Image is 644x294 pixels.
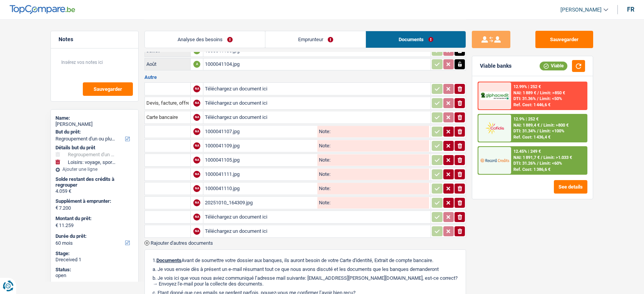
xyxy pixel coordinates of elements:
[153,266,458,272] p: a. Je vous envoie dès à présent un e-mail résumant tout ce que nous avons discuté et les doc...
[55,167,134,172] div: Ajouter une ligne
[513,84,541,89] div: 12.99% | 252 €
[513,155,540,160] span: NAI: 1 891,7 €
[205,169,316,180] div: 1000041111.jpg
[55,115,134,121] div: Name:
[535,31,593,48] button: Sauvegarder
[265,31,366,48] a: Emprunteur
[55,176,134,188] div: Solde restant des crédits à regrouper
[156,257,181,263] span: Documents
[317,143,330,148] label: Note:
[560,7,602,13] span: [PERSON_NAME]
[193,114,200,121] div: NA
[540,62,567,70] div: Viable
[317,200,330,205] label: Note:
[205,183,316,194] div: 1000041110.jpg
[55,222,58,229] span: €
[543,123,569,128] span: Limit: >800 €
[541,123,542,128] span: /
[480,121,509,135] img: Cofidis
[55,251,134,257] div: Stage:
[554,3,608,16] a: [PERSON_NAME]
[55,233,132,239] label: Durée du prêt:
[55,272,134,279] div: open
[540,90,565,95] span: Limit: >850 €
[193,171,200,178] div: NA
[317,157,330,162] label: Note:
[540,161,562,166] span: Limit: <60%
[205,154,316,166] div: 1000041105.jpg
[205,126,316,137] div: 1000041107.jpg
[317,186,330,191] label: Note:
[193,142,200,149] div: NA
[10,5,75,14] img: TopCompare Logo
[205,140,316,152] div: 1000041109.jpg
[193,128,200,135] div: NA
[480,92,509,100] img: AlphaCredit
[513,90,536,95] span: NAI: 1 889 €
[193,100,200,107] div: NA
[193,214,200,220] div: NA
[193,61,200,68] div: A
[144,75,466,80] h3: Autre
[513,123,540,128] span: NAI: 1 889,4 €
[94,87,122,92] span: Sauvegarder
[55,215,132,222] label: Montant du prêt:
[513,96,536,101] span: DTI: 31.36%
[513,161,536,166] span: DTI: 31.26%
[513,102,550,107] div: Ref. Cost: 1 446,6 €
[145,31,265,48] a: Analyse des besoins
[153,275,458,287] p: b. Je vois ici que vous nous aviez communiqué l’adresse mail suivante: [EMAIL_ADDRESS][PERSON_NA...
[55,145,134,151] div: Détails but du prêt
[146,61,189,67] div: Août
[193,157,200,164] div: NA
[537,161,538,166] span: /
[55,257,134,263] div: Dreceived 1
[513,167,550,172] div: Ref. Cost: 1 386,6 €
[55,198,132,204] label: Supplément à emprunter:
[193,228,200,235] div: NA
[480,153,509,167] img: Record Credits
[151,241,213,246] span: Rajouter d'autres documents
[205,58,429,70] div: 1000041104.jpg
[540,129,564,134] span: Limit: <100%
[55,129,132,135] label: But du prêt:
[513,149,541,154] div: 12.45% | 249 €
[366,31,466,48] a: Documents
[59,36,131,43] h5: Notes
[543,155,572,160] span: Limit: >1.033 €
[55,205,58,211] span: €
[193,199,200,206] div: NA
[55,188,134,194] div: 4.059 €
[537,90,539,95] span: /
[144,241,213,246] button: Rajouter d'autres documents
[55,267,134,273] div: Status:
[537,96,538,101] span: /
[153,257,458,263] p: 1. Avant de soumettre votre dossier aux banques, ils auront besoin de votre Carte d'identité, Ext...
[55,121,134,127] div: [PERSON_NAME]
[205,197,316,209] div: 20251010_164309.jpg
[513,129,536,134] span: DTI: 31.34%
[537,129,538,134] span: /
[193,85,200,92] div: NA
[480,63,512,69] div: Viable banks
[513,117,538,122] div: 12.9% | 252 €
[540,96,562,101] span: Limit: <50%
[513,135,550,140] div: Ref. Cost: 1 436,4 €
[317,129,330,134] label: Note:
[554,180,587,194] button: See details
[541,155,542,160] span: /
[317,172,330,177] label: Note:
[83,82,133,96] button: Sauvegarder
[193,185,200,192] div: NA
[627,6,634,13] div: fr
